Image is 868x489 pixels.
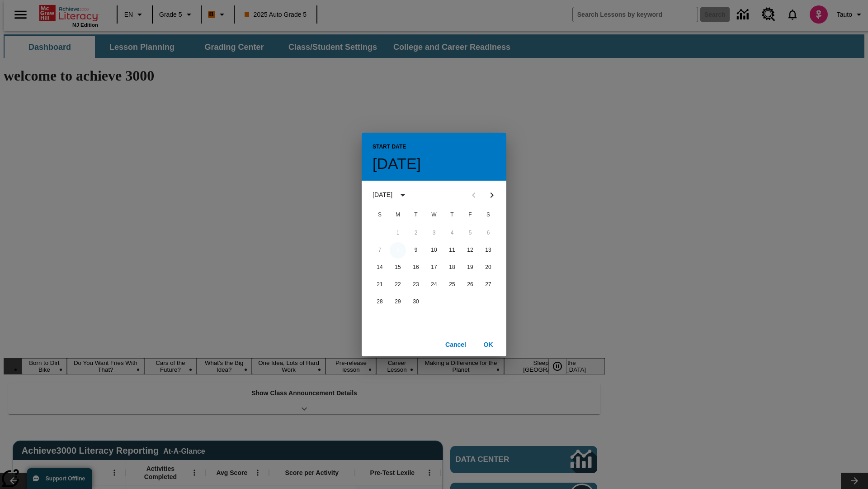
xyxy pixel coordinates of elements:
[408,259,424,276] button: 16
[408,242,424,259] button: 9
[444,242,460,259] button: 11
[390,259,406,276] button: 15
[426,206,442,224] span: Wednesday
[408,294,424,310] button: 30
[373,154,421,173] h4: [DATE]
[441,336,470,353] button: Cancel
[372,294,388,310] button: 28
[373,190,392,200] div: [DATE]
[474,336,503,353] button: OK
[408,277,424,293] button: 23
[408,206,424,224] span: Tuesday
[462,277,478,293] button: 26
[444,206,460,224] span: Thursday
[426,277,442,293] button: 24
[426,242,442,259] button: 10
[373,140,406,154] span: Start Date
[372,259,388,276] button: 14
[372,206,388,224] span: Sunday
[390,206,406,224] span: Monday
[480,206,496,224] span: Saturday
[426,259,442,276] button: 17
[390,242,406,259] button: 8
[444,259,460,276] button: 18
[390,294,406,310] button: 29
[395,187,410,203] button: calendar view is open, switch to year view
[480,259,496,276] button: 20
[372,277,388,293] button: 21
[480,242,496,259] button: 13
[462,259,478,276] button: 19
[390,277,406,293] button: 22
[480,277,496,293] button: 27
[462,242,478,259] button: 12
[483,186,501,204] button: Next month
[444,277,460,293] button: 25
[462,206,478,224] span: Friday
